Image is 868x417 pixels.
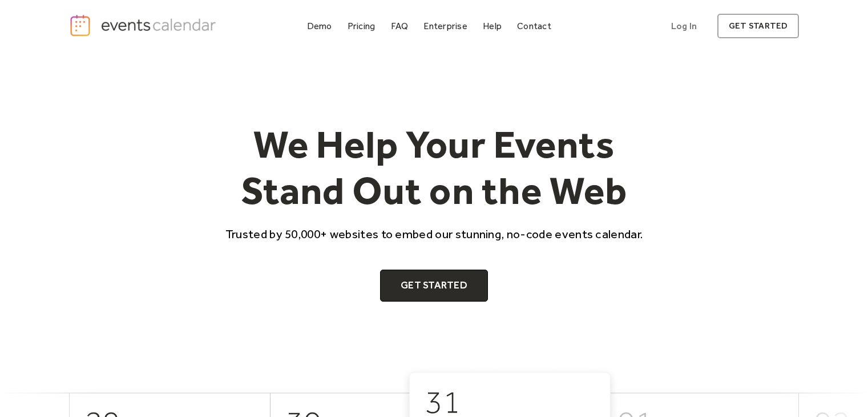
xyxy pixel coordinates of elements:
div: Contact [517,23,551,29]
a: Contact [512,18,556,34]
a: Enterprise [419,18,471,34]
a: Pricing [343,18,380,34]
a: get started [717,14,799,38]
div: Enterprise [423,23,467,29]
a: FAQ [386,18,413,34]
div: Pricing [348,23,376,29]
a: Log In [660,14,708,38]
p: Trusted by 50,000+ websites to embed our stunning, no-code events calendar. [215,226,653,242]
h1: We Help Your Events Stand Out on the Web [215,121,653,214]
div: Help [483,23,502,29]
a: Demo [302,18,337,34]
div: Demo [307,23,332,29]
a: Help [478,18,506,34]
div: FAQ [391,23,409,29]
a: Get Started [380,270,488,302]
